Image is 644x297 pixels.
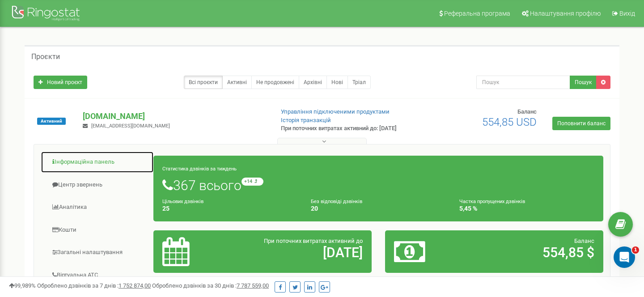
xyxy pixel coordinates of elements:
[31,53,60,61] h5: Проєкти
[459,199,525,204] small: Частка пропущених дзвінків
[41,196,154,218] a: Аналiтика
[162,166,237,172] small: Статистика дзвінків за тиждень
[530,10,601,17] span: Налаштування профілю
[37,282,151,289] span: Оброблено дзвінків за 7 днів :
[184,76,223,89] a: Всі проєкти
[632,246,639,254] span: 1
[281,124,415,133] p: При поточних витратах активний до: [DATE]
[162,178,594,193] h1: 367 всього
[119,282,151,289] u: 1 752 874,00
[326,76,348,89] a: Нові
[347,76,371,89] a: Тріал
[264,238,363,244] span: При поточних витратах активний до
[9,282,36,289] span: 99,989%
[570,76,597,89] button: Пошук
[619,10,635,17] span: Вихід
[476,76,570,89] input: Пошук
[162,205,297,212] h4: 25
[459,205,594,212] h4: 5,45 %
[517,108,537,115] span: Баланс
[83,110,266,122] p: [DOMAIN_NAME]
[237,282,269,289] u: 7 787 559,00
[251,76,299,89] a: Не продовжені
[241,178,263,186] small: +14
[574,238,594,244] span: Баланс
[222,76,252,89] a: Активні
[482,116,537,128] span: 554,85 USD
[41,219,154,241] a: Кошти
[465,245,594,260] h2: 554,85 $
[311,199,362,204] small: Без відповіді дзвінків
[552,117,610,130] a: Поповнити баланс
[281,108,390,115] a: Управління підключеними продуктами
[162,199,203,204] small: Цільових дзвінків
[444,10,510,17] span: Реферальна програма
[41,151,154,173] a: Інформаційна панель
[41,264,154,286] a: Віртуальна АТС
[311,205,446,212] h4: 20
[41,174,154,196] a: Центр звернень
[152,282,269,289] span: Оброблено дзвінків за 30 днів :
[37,118,66,125] span: Активний
[614,246,635,268] iframe: Intercom live chat
[91,123,170,129] span: [EMAIL_ADDRESS][DOMAIN_NAME]
[233,245,363,260] h2: [DATE]
[299,76,327,89] a: Архівні
[34,76,87,89] a: Новий проєкт
[41,242,154,263] a: Загальні налаштування
[281,117,331,123] a: Історія транзакцій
